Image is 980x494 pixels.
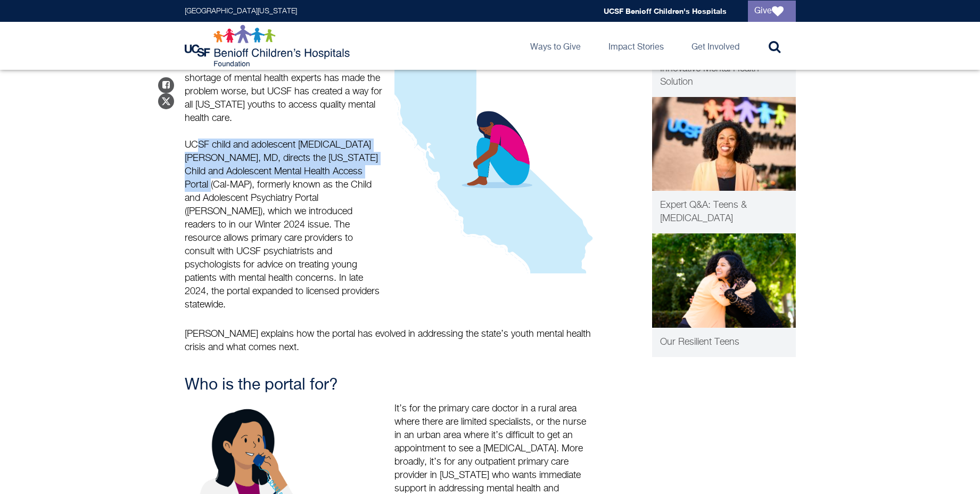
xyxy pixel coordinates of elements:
[660,337,739,347] span: Our Resilient Teens
[600,22,672,70] a: Impact Stories
[748,1,796,22] a: Give
[652,233,796,328] img: Resilient Teens
[652,97,796,191] img: sauntoy trotter
[185,29,385,312] p: A chronic shortage of mental health experts has made the problem worse, but UCSF has created a wa...
[185,328,595,354] p: [PERSON_NAME] explains how the portal has evolved in addressing the state’s youth mental health c...
[185,25,352,67] img: Logo for UCSF Benioff Children's Hospitals Foundation
[185,376,385,395] h3: Who is the portal for?
[522,22,589,70] a: Ways to Give
[394,42,595,273] img: CalMap and girl
[652,233,796,357] a: Health Equity Resilient Teens Our Resilient Teens
[683,22,748,70] a: Get Involved
[604,6,727,15] a: UCSF Benioff Children's Hospitals
[660,200,747,223] span: Expert Q&A: Teens & [MEDICAL_DATA]
[185,7,297,15] a: [GEOGRAPHIC_DATA][US_STATE]
[660,51,777,87] span: Meet [PERSON_NAME]: Our Innovative Mental Health Solution
[652,97,796,234] a: Patient Care sauntoy trotter Expert Q&A: Teens & [MEDICAL_DATA]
